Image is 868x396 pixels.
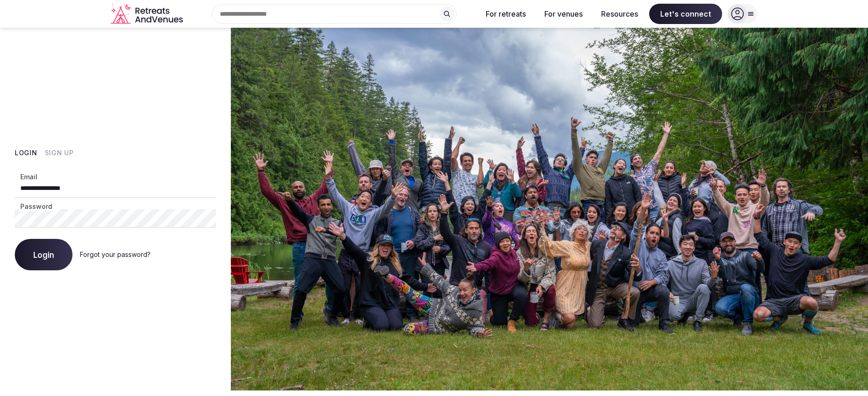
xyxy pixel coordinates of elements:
[15,239,72,270] button: Login
[111,4,185,24] a: Visit the homepage
[537,4,590,24] button: For venues
[478,4,533,24] button: For retreats
[649,4,722,24] span: Let's connect
[111,4,185,24] svg: Retreats and Venues company logo
[231,28,868,390] img: My Account Background
[33,250,54,259] span: Login
[80,250,151,258] a: Forgot your password?
[594,4,645,24] button: Resources
[15,148,37,158] button: Login
[45,148,74,158] button: Sign Up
